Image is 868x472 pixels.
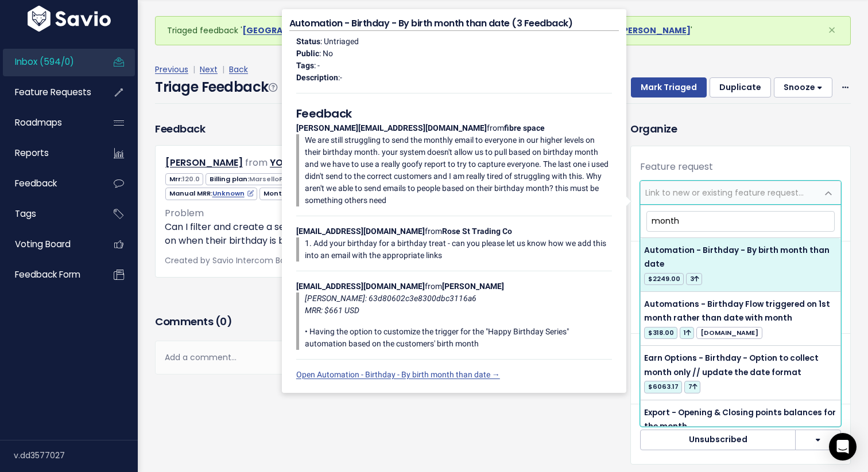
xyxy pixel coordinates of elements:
[289,17,619,31] h4: Automation - Birthday - By birth month than date (3 Feedback)
[296,61,314,70] strong: Tags
[155,16,851,45] div: Triaged feedback ' '
[296,37,320,46] strong: Status
[305,237,612,262] p: 1. Add your birthday for a birthday treat - can you please let us know how we add this into an em...
[165,188,257,200] span: Manual MRR:
[155,77,277,97] h4: Triage Feedback
[155,314,594,330] h3: Comments ( )
[165,206,204,220] span: Problem
[270,156,365,169] a: YOU ROCK! Rewards
[155,64,188,75] a: Previous
[816,17,847,44] button: Close
[249,174,323,184] span: MarselloProfessional
[644,353,819,377] span: Earn Options - Birthday - Option to collect month only // update the date format
[3,79,95,106] a: Feature Requests
[640,160,713,174] label: Feature request
[296,105,612,122] h5: Feedback
[305,326,612,350] p: • Having the option to customize the trigger for the "Happy Birthday Series" automation based on ...
[15,208,36,220] span: Tags
[305,134,612,206] p: We are still struggling to send the monthly email to everyone in our higher levels on their birth...
[220,314,227,329] span: 0
[3,110,95,136] a: Roadmaps
[442,282,504,291] strong: [PERSON_NAME]
[630,121,851,136] h3: Organize
[155,121,205,136] h3: Feedback
[165,255,456,266] span: Created by Savio Intercom Bot on |
[3,170,95,197] a: Feedback
[3,201,95,227] a: Tags
[3,140,95,166] a: Reports
[296,370,500,379] a: Open Automation - Birthday - By birth month than date →
[242,25,691,36] a: [GEOGRAPHIC_DATA]: 6788658caa3206f0e4051478 MRR: $328.52 Loox integration with [PERSON_NAME]
[191,64,197,75] span: |
[828,21,836,40] span: ×
[305,306,359,315] em: MRR: $661 USD
[220,64,227,75] span: |
[14,440,138,470] div: v.dd3577027
[296,227,425,236] strong: [EMAIL_ADDRESS][DOMAIN_NAME]
[15,177,57,189] span: Feedback
[644,407,836,432] span: Export - Opening & Closing points balances for the month
[200,64,218,75] a: Next
[25,6,114,32] img: logo-white.9d6f32f41409.svg
[3,231,95,258] a: Voting Board
[155,341,594,375] div: Add a comment...
[644,245,830,270] span: Automation - Birthday - By birth month than date
[165,173,203,185] span: Mrr:
[229,64,248,75] a: Back
[206,173,327,185] span: Billing plan:
[245,156,268,169] span: from
[829,433,857,461] div: Open Intercom Messenger
[212,189,254,198] a: Unknown
[644,299,830,323] span: Automations - Birthday Flow triggered on 1st month rather than date with month
[3,49,95,75] a: Inbox (594/0)
[296,282,425,291] strong: [EMAIL_ADDRESS][DOMAIN_NAME]
[3,262,95,288] a: Feedback form
[696,327,762,339] span: [DOMAIN_NAME]
[165,156,243,169] a: [PERSON_NAME]
[165,220,584,248] p: Can I filter and create a segment to send SMS texting and email marketing to people based on when...
[340,73,342,82] span: -
[680,327,694,339] span: 1
[15,238,71,250] span: Voting Board
[684,381,700,393] span: 7
[15,147,49,159] span: Reports
[289,31,619,385] div: : Untriaged : No : - : from from from
[296,73,338,82] strong: Description
[296,123,487,132] strong: [PERSON_NAME][EMAIL_ADDRESS][DOMAIN_NAME]
[644,381,682,393] span: $6063.17
[15,268,80,280] span: Feedback form
[640,415,693,428] span: Subscribers
[259,188,332,200] span: Monthly spend:
[645,187,804,198] span: Link to new or existing feature request...
[442,227,512,236] strong: Rose St Trading Co
[644,273,684,285] span: $2249.00
[183,174,200,184] span: 120.0
[640,430,796,450] button: Unsubscribed
[644,327,677,339] span: $318.00
[774,77,832,98] button: Snooze
[698,416,741,427] span: <p><strong>Subscribers</strong><br><br> No subscribers yet<br> </p>
[15,56,74,68] span: Inbox (594/0)
[710,77,771,98] button: Duplicate
[15,116,62,128] span: Roadmaps
[686,273,702,285] span: 3
[631,77,707,98] button: Mark Triaged
[15,86,91,98] span: Feature Requests
[296,49,319,58] strong: Public
[305,294,476,303] em: [PERSON_NAME]: 63d80602c3e8300dbc3116a6
[504,123,545,132] strong: fibre space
